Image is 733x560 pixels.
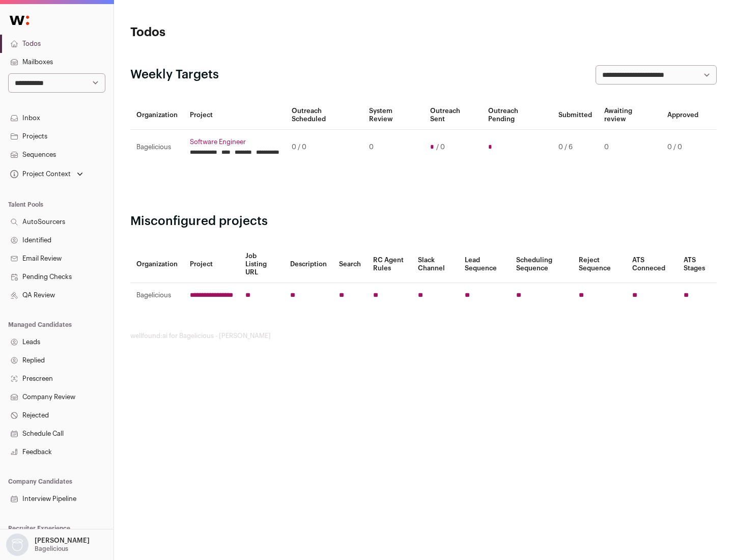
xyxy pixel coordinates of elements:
[184,246,239,283] th: Project
[4,534,92,556] button: Open dropdown
[130,67,219,83] h2: Weekly Targets
[35,545,68,553] p: Bagelicious
[598,130,661,165] td: 0
[678,246,717,283] th: ATS Stages
[130,213,717,230] h2: Misconfigured projects
[239,246,284,283] th: Job Listing URL
[130,130,184,165] td: Bagelicious
[598,101,661,130] th: Awaiting review
[436,143,445,151] span: / 0
[284,246,333,283] th: Description
[552,101,598,130] th: Submitted
[8,167,85,181] button: Open dropdown
[367,246,411,283] th: RC Agent Rules
[130,283,184,308] td: Bagelicious
[130,24,326,41] h1: Todos
[363,130,424,165] td: 0
[510,246,573,283] th: Scheduling Sequence
[626,246,677,283] th: ATS Conneced
[286,101,363,130] th: Outreach Scheduled
[552,130,598,165] td: 0 / 6
[412,246,459,283] th: Slack Channel
[190,138,279,146] a: Software Engineer
[130,246,184,283] th: Organization
[482,101,552,130] th: Outreach Pending
[459,246,510,283] th: Lead Sequence
[8,170,71,178] div: Project Context
[6,534,29,556] img: nopic.png
[4,10,35,31] img: Wellfound
[184,101,286,130] th: Project
[130,332,717,340] footer: wellfound:ai for Bagelicious - [PERSON_NAME]
[35,537,90,545] p: [PERSON_NAME]
[286,130,363,165] td: 0 / 0
[661,130,704,165] td: 0 / 0
[424,101,483,130] th: Outreach Sent
[573,246,627,283] th: Reject Sequence
[661,101,704,130] th: Approved
[130,101,184,130] th: Organization
[333,246,367,283] th: Search
[363,101,424,130] th: System Review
